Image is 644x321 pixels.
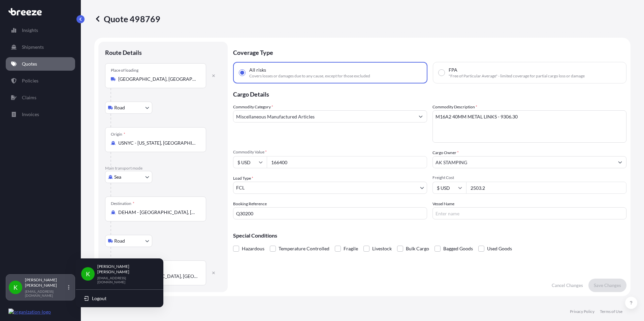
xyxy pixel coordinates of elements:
span: Bagged Goods [443,244,473,254]
p: Coverage Type [233,42,626,62]
p: Main transport mode [105,166,221,171]
p: Cargo Details [233,83,626,104]
span: Livestock [372,244,392,254]
span: Hazardous [242,244,264,254]
a: Quotes [6,57,75,71]
button: Show suggestions [614,156,626,168]
a: Invoices [6,108,75,121]
span: Used Goods [487,244,512,254]
span: "Free of Particular Average" - limited coverage for partial cargo loss or damage [449,73,585,79]
span: Logout [92,295,106,302]
a: Shipments [6,40,75,54]
p: [PERSON_NAME] [PERSON_NAME] [25,277,67,288]
div: Place of loading [111,68,138,73]
button: Select transport [105,235,152,247]
p: Quote 498769 [94,13,160,24]
span: FCL [236,184,245,191]
input: Place of loading [118,76,198,82]
img: organization-logo [8,309,51,315]
input: Type amount [267,156,427,168]
button: Select transport [105,102,152,114]
button: Show suggestions [415,110,427,122]
span: Covers losses or damages due to any cause, except for those excluded [249,73,370,79]
span: Road [114,104,125,111]
span: K [13,284,18,291]
span: Road [114,238,125,244]
p: [EMAIL_ADDRESS][DOMAIN_NAME] [97,276,153,284]
p: Cancel Changes [552,282,583,289]
span: Bulk Cargo [406,244,429,254]
a: Policies [6,74,75,87]
p: [EMAIL_ADDRESS][DOMAIN_NAME] [25,289,67,297]
a: Insights [6,24,75,37]
input: Origin [118,140,198,146]
div: Origin [111,132,125,137]
label: Commodity Category [233,104,273,110]
p: Route Details [105,48,142,57]
p: Policies [22,77,38,84]
input: Enter name [432,207,626,219]
input: Your internal reference [233,207,427,219]
p: [PERSON_NAME] [PERSON_NAME] [97,264,153,275]
span: FPA [449,67,457,73]
button: Cancel Changes [546,279,588,292]
input: Select a commodity type [233,110,415,122]
p: Claims [22,94,36,101]
input: Full name [433,156,614,168]
button: Save Changes [588,279,626,292]
span: Temperature Controlled [279,244,329,254]
span: All risks [249,67,266,73]
span: K [86,271,90,277]
p: Shipments [22,44,44,50]
label: Booking Reference [233,201,267,207]
label: Cargo Owner [432,149,459,156]
span: Fragile [344,244,358,254]
a: Terms of Use [600,309,622,314]
button: Select transport [105,171,152,183]
a: Privacy Policy [570,309,594,314]
div: Destination [111,201,134,206]
input: Enter amount [466,182,626,194]
span: Sea [114,174,121,180]
p: Invoices [22,111,39,118]
button: FCL [233,182,427,194]
span: Load Type [233,175,253,182]
p: Special Conditions [233,233,626,238]
input: Destination [118,209,198,216]
input: FPA"Free of Particular Average" - limited coverage for partial cargo loss or damage [439,70,445,76]
p: Insights [22,27,38,34]
span: Freight Cost [432,175,626,180]
p: Save Changes [594,282,621,289]
p: Quotes [22,61,37,67]
a: Claims [6,91,75,104]
span: Commodity Value [233,149,427,155]
button: Logout [78,292,161,305]
label: Vessel Name [432,201,454,207]
label: Commodity Description [432,104,477,110]
input: All risksCovers losses or damages due to any cause, except for those excluded [239,70,245,76]
textarea: M16A2 40MM METAL LINKS - 9306.30 [432,110,626,143]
